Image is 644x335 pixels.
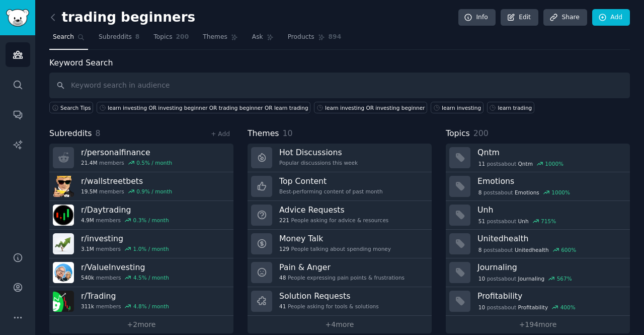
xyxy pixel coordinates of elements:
[557,275,572,282] div: 567 %
[49,127,92,140] span: Subreddits
[478,246,482,253] span: 8
[49,230,233,258] a: r/investing3.1Mmembers1.0% / month
[279,176,383,186] h3: Top Content
[49,201,233,230] a: r/Daytrading4.9Mmembers0.3% / month
[477,262,623,273] h3: Journaling
[81,274,94,281] span: 540k
[518,304,548,311] span: Profitability
[560,304,576,311] div: 400 %
[477,176,623,186] h3: Emotions
[81,159,97,166] span: 21.4M
[81,274,169,281] div: members
[592,9,630,26] a: Add
[49,316,233,333] a: +2more
[81,205,169,215] h3: r/ Daytrading
[478,160,485,167] span: 11
[133,245,169,252] div: 1.0 % / month
[53,205,74,226] img: Daytrading
[545,160,563,167] div: 1000 %
[248,127,279,140] span: Themes
[49,287,233,316] a: r/Trading311kmembers4.8% / month
[248,201,432,230] a: Advice Requests221People asking for advice & resources
[284,29,345,50] a: Products894
[99,33,132,42] span: Subreddits
[325,104,425,111] div: learn investing OR investing beginner
[81,291,169,301] h3: r/ Trading
[477,274,573,283] div: post s about
[518,218,529,225] span: Unh
[477,291,623,301] h3: Profitability
[49,58,113,68] label: Keyword Search
[541,218,556,225] div: 715 %
[446,144,630,172] a: Qntm11postsaboutQntm1000%
[81,217,169,224] div: members
[279,159,358,166] div: Popular discussions this week
[458,9,496,26] a: Info
[442,104,481,111] div: learn investing
[81,188,172,195] div: members
[446,230,630,258] a: Unitedhealth8postsaboutUnitedhealth600%
[477,233,623,244] h3: Unitedhealth
[283,128,293,138] span: 10
[153,33,172,42] span: Topics
[446,127,470,140] span: Topics
[6,9,29,27] img: GummySearch logo
[136,159,172,166] div: 0.5 % / month
[478,304,485,311] span: 10
[53,262,74,283] img: ValueInvesting
[314,102,427,113] a: learn investing OR investing beginner
[95,29,143,50] a: Subreddits8
[518,275,545,282] span: Journaling
[81,262,169,273] h3: r/ ValueInvesting
[477,205,623,215] h3: Unh
[288,33,314,42] span: Products
[97,102,310,113] a: learn investing OR investing beginner OR trading beginner OR learn trading
[176,33,189,42] span: 200
[248,230,432,258] a: Money Talk129People talking about spending money
[49,102,93,113] button: Search Tips
[279,217,289,224] span: 221
[477,217,557,226] div: post s about
[477,245,577,254] div: post s about
[108,104,308,111] div: learn investing OR investing beginner OR trading beginner OR learn trading
[477,188,571,197] div: post s about
[329,33,342,42] span: 894
[279,147,358,158] h3: Hot Discussions
[81,159,172,166] div: members
[81,303,169,310] div: members
[487,102,534,113] a: learn trading
[515,189,539,196] span: Emotions
[279,217,388,224] div: People asking for advice & resources
[133,217,169,224] div: 0.3 % / month
[53,33,74,42] span: Search
[248,172,432,201] a: Top ContentBest-performing content of past month
[135,33,140,42] span: 8
[81,147,172,158] h3: r/ personalfinance
[49,29,88,50] a: Search
[279,245,289,252] span: 129
[133,303,169,310] div: 4.8 % / month
[543,9,587,26] a: Share
[431,102,484,113] a: learn investing
[53,291,74,312] img: Trading
[49,144,233,172] a: r/personalfinance21.4Mmembers0.5% / month
[478,275,485,282] span: 10
[279,274,405,281] div: People expressing pain points & frustrations
[49,258,233,287] a: r/ValueInvesting540kmembers4.5% / month
[81,303,94,310] span: 311k
[279,233,391,244] h3: Money Talk
[498,104,532,111] div: learn trading
[551,189,570,196] div: 1000 %
[81,233,169,244] h3: r/ investing
[96,128,101,138] span: 8
[501,9,538,26] a: Edit
[252,33,263,42] span: Ask
[203,33,227,42] span: Themes
[279,303,286,310] span: 41
[518,160,533,167] span: Qntm
[477,159,565,168] div: post s about
[279,291,379,301] h3: Solution Requests
[477,303,576,312] div: post s about
[211,130,230,138] a: + Add
[473,128,489,138] span: 200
